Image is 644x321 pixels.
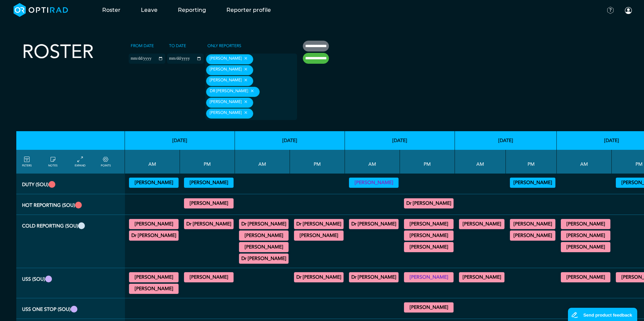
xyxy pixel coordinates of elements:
th: AM [557,150,612,174]
div: General CT/General MRI 09:00 - 13:00 [239,230,289,241]
a: collapse/expand entries [75,156,86,168]
summary: [PERSON_NAME] [130,220,178,228]
div: General US 14:00 - 16:00 [404,302,454,313]
th: [DATE] [455,131,557,150]
th: [DATE] [345,131,455,150]
a: collapse/expand expected points [101,156,111,168]
div: General CT 10:30 - 11:30 [561,242,610,252]
label: Only Reporters [205,41,243,51]
summary: Dr [PERSON_NAME] [295,273,343,281]
a: show/hide notes [48,156,57,168]
button: Remove item: '368285ec-215c-4d2c-8c4a-3789a57936ec' [242,78,250,82]
summary: Dr [PERSON_NAME] [130,232,178,240]
summary: Dr [PERSON_NAME] [240,220,288,228]
div: General CT 13:00 - 17:30 [294,230,344,241]
summary: Dr [PERSON_NAME] [350,220,398,228]
th: [DATE] [125,131,235,150]
th: PM [290,150,345,174]
th: AM [345,150,400,174]
summary: [PERSON_NAME] [295,232,343,240]
summary: [PERSON_NAME] [130,179,178,187]
div: [PERSON_NAME] [206,108,253,119]
div: General US 09:00 - 13:00 [129,284,179,294]
div: [PERSON_NAME] [206,54,253,64]
button: Remove item: 'e0a2eaf6-8c2c-496f-9127-c3d7ac89e4ca' [242,110,250,115]
summary: [PERSON_NAME] [562,232,609,240]
div: General US 13:00 - 17:00 [184,272,234,282]
img: brand-opti-rad-logos-blue-and-white-d2f68631ba2948856bd03f2d395fb146ddc8fb01b4b6e9315ea85fa773367... [14,3,68,17]
summary: [PERSON_NAME] [185,199,233,207]
summary: [PERSON_NAME] [562,273,609,281]
div: Vetting (30 PF Points) 13:00 - 17:00 [184,178,234,188]
div: [PERSON_NAME] [206,65,253,75]
summary: [PERSON_NAME] [405,220,453,228]
div: General MRI/General CT 17:00 - 18:00 [184,219,234,229]
summary: [PERSON_NAME] [350,179,398,187]
div: General CT 09:00 - 12:30 [459,219,504,229]
summary: Dr [PERSON_NAME] [295,220,343,228]
div: General CT/General MRI 13:00 - 14:00 [404,219,454,229]
th: [DATE] [235,131,345,150]
div: General MRI/General CT 14:00 - 16:00 [404,230,454,241]
summary: [PERSON_NAME] [460,220,503,228]
label: From date [129,41,156,51]
div: Vetting 09:00 - 13:00 [349,178,399,188]
button: Remove item: '8f6c46f2-3453-42a8-890f-0d052f8d4a0f' [242,67,250,72]
div: General US 09:00 - 13:00 [129,272,179,282]
th: PM [180,150,235,174]
summary: [PERSON_NAME] [460,273,503,281]
div: Dr [PERSON_NAME] [206,87,260,97]
summary: [PERSON_NAME] [405,303,453,312]
th: Cold Reporting (SOU) [16,215,125,268]
summary: [PERSON_NAME] [185,273,233,281]
summary: [PERSON_NAME] [562,220,609,228]
div: General MRI 09:00 - 13:00 [129,230,179,241]
div: General US 09:00 - 13:00 [561,272,610,282]
label: To date [167,41,188,51]
summary: [PERSON_NAME] [511,220,554,228]
div: MRI Trauma & Urgent/CT Trauma & Urgent 13:00 - 17:00 [184,198,234,208]
summary: [PERSON_NAME] [405,273,453,281]
div: CB CT Dental 17:30 - 18:30 [510,230,555,241]
summary: Dr [PERSON_NAME] [405,199,453,207]
div: General CT 07:30 - 09:00 [239,219,289,229]
summary: [PERSON_NAME] [562,243,609,251]
div: [PERSON_NAME] [206,76,253,86]
input: null [255,111,289,117]
div: General CT 11:00 - 12:00 [239,254,289,264]
div: General CT/General MRI 08:00 - 10:30 [561,230,610,241]
th: USS One Stop (SOU) [16,298,125,319]
th: PM [400,150,455,174]
summary: [PERSON_NAME] [240,232,288,240]
summary: [PERSON_NAME] [185,179,233,187]
div: US Diagnostic MSK 14:00 - 17:00 [294,272,344,282]
summary: Dr [PERSON_NAME] [240,255,288,263]
summary: [PERSON_NAME] [405,243,453,251]
div: General CT/General MRI 14:00 - 16:00 [510,219,555,229]
div: General CT/General MRI 16:00 - 17:00 [404,242,454,252]
div: Vetting (30 PF Points) 13:00 - 17:00 [510,178,555,188]
div: MRI Trauma & Urgent/CT Trauma & Urgent 13:00 - 17:00 [404,198,454,208]
button: Remove item: '7b26274d-5c83-42da-8388-eab6ede37723' [242,56,250,61]
th: AM [235,150,290,174]
a: FILTERS [22,156,32,168]
div: General MRI 07:00 - 09:00 [561,219,610,229]
div: General US 09:00 - 13:00 [349,272,399,282]
div: General CT 08:00 - 09:00 [349,219,399,229]
button: Remove item: '97e3e3f9-39bb-4959-b53e-e846ea2b57b3' [242,99,250,104]
summary: Dr [PERSON_NAME] [350,273,398,281]
summary: [PERSON_NAME] [511,232,554,240]
th: PM [506,150,557,174]
h2: Roster [22,41,94,63]
div: General US 09:00 - 12:00 [459,272,504,282]
th: AM [455,150,506,174]
div: Vetting 09:00 - 13:00 [129,178,179,188]
summary: [PERSON_NAME] [130,273,178,281]
summary: [PERSON_NAME] [130,285,178,293]
div: CB CT Dental 12:00 - 13:00 [294,219,344,229]
div: General CT/General MRI 07:30 - 09:00 [129,219,179,229]
th: Hot Reporting (SOU) [16,194,125,215]
div: General CT 09:30 - 10:30 [239,242,289,252]
summary: [PERSON_NAME] [511,179,554,187]
th: USS (SOU) [16,268,125,298]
